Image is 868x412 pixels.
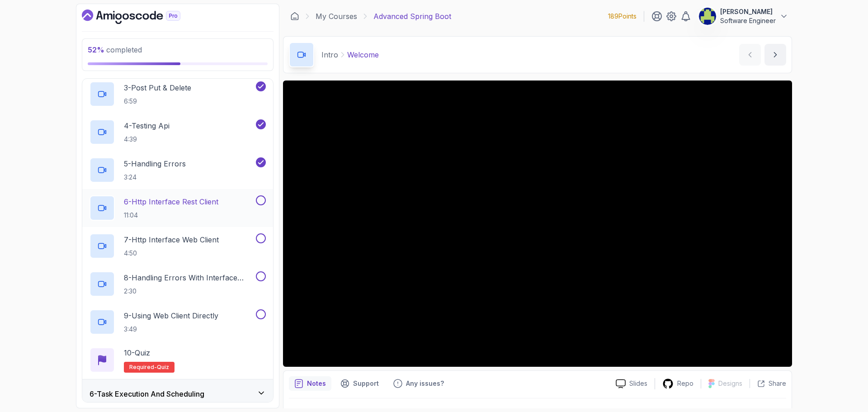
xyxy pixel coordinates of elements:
[124,249,219,258] p: 4:50
[720,16,776,25] p: Software Engineer
[283,81,792,367] iframe: 1 - Hi
[90,233,266,259] button: 7-Http Interface Web Client4:50
[90,81,266,107] button: 3-Post Put & Delete6:59
[124,347,150,358] p: 10 - Quiz
[124,234,219,245] p: 7 - Http Interface Web Client
[316,11,357,22] a: My Courses
[353,379,379,388] p: Support
[388,376,449,391] button: Feedback button
[699,8,716,25] img: user profile image
[90,309,266,335] button: 9-Using Web Client Directly3:49
[769,379,786,388] p: Share
[124,325,218,334] p: 3:49
[718,379,742,388] p: Designs
[124,82,191,93] p: 3 - Post Put & Delete
[124,196,218,207] p: 6 - Http Interface Rest Client
[739,44,761,66] button: previous content
[290,12,299,21] a: Dashboard
[82,379,273,408] button: 6-Task Execution And Scheduling
[750,379,786,388] button: Share
[406,379,444,388] p: Any issues?
[88,45,142,54] span: completed
[629,379,647,388] p: Slides
[124,310,218,321] p: 9 - Using Web Client Directly
[124,173,186,182] p: 3:24
[157,364,169,371] span: quiz
[124,158,186,169] p: 5 - Handling Errors
[124,211,218,220] p: 11:04
[124,135,170,144] p: 4:39
[88,45,104,54] span: 52 %
[124,287,254,296] p: 2:30
[307,379,326,388] p: Notes
[90,157,266,183] button: 5-Handling Errors3:24
[124,120,170,131] p: 4 - Testing Api
[82,9,201,24] a: Dashboard
[321,49,338,60] p: Intro
[677,379,693,388] p: Repo
[90,271,266,297] button: 8-Handling Errors With Interface Web Client2:30
[90,388,204,399] h3: 6 - Task Execution And Scheduling
[347,49,379,60] p: Welcome
[373,11,451,22] p: Advanced Spring Boot
[124,272,254,283] p: 8 - Handling Errors With Interface Web Client
[289,376,331,391] button: notes button
[90,119,266,145] button: 4-Testing Api4:39
[90,347,266,373] button: 10-QuizRequired-quiz
[90,195,266,221] button: 6-Http Interface Rest Client11:04
[698,7,788,25] button: user profile image[PERSON_NAME]Software Engineer
[720,7,776,16] p: [PERSON_NAME]
[335,376,384,391] button: Support button
[129,364,157,371] span: Required-
[124,97,191,106] p: 6:59
[608,12,637,21] p: 189 Points
[655,378,701,389] a: Repo
[764,44,786,66] button: next content
[609,379,655,388] a: Slides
